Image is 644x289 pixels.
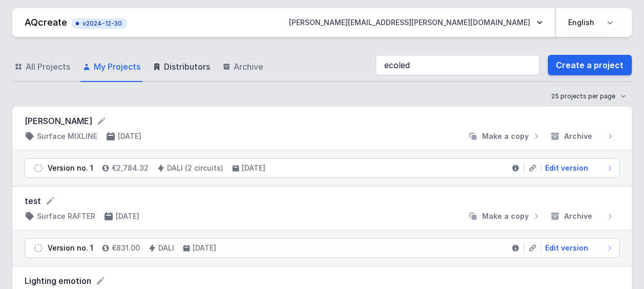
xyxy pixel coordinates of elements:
[71,16,127,29] button: v2024-12-30
[33,163,44,173] img: draft.svg
[37,211,95,221] h4: Surface RAFTER
[220,52,265,82] a: Archive
[548,55,632,75] a: Create a project
[242,163,265,173] h4: [DATE]
[464,211,546,221] button: Make a copy
[164,60,210,73] span: Distributors
[167,163,223,173] h4: DALI (2 circuits)
[234,60,263,73] span: Archive
[80,52,142,82] a: My Projects
[48,243,93,253] div: Version no. 1
[546,211,619,221] button: Archive
[25,195,619,207] form: test
[482,211,529,221] span: Make a copy
[76,19,122,28] span: v2024-12-30
[12,52,72,82] a: All Projects
[48,163,93,173] div: Version no. 1
[158,243,174,253] h4: DALI
[541,243,615,253] a: Edit version
[33,243,44,253] img: draft.svg
[25,17,67,28] a: AQcreate
[25,275,619,287] form: Lighting emotion
[564,131,592,141] span: Archive
[26,60,70,73] span: All Projects
[116,211,139,221] h4: [DATE]
[546,131,619,141] button: Archive
[281,13,551,32] button: [PERSON_NAME][EMAIL_ADDRESS][PERSON_NAME][DOMAIN_NAME]
[94,60,140,73] span: My Projects
[37,131,97,141] h4: Surface MIXLINE
[112,163,149,173] h4: €2,784.32
[482,131,529,141] span: Make a copy
[151,52,212,82] a: Distributors
[96,116,107,126] button: Rename project
[541,163,615,173] a: Edit version
[376,55,539,75] input: Search among projects and versions...
[193,243,216,253] h4: [DATE]
[45,196,55,206] button: Rename project
[545,163,588,173] span: Edit version
[118,131,141,141] h4: [DATE]
[562,13,619,32] select: Choose language
[464,131,546,141] button: Make a copy
[112,243,140,253] h4: €831.00
[25,115,619,127] form: [PERSON_NAME]
[564,211,592,221] span: Archive
[545,243,588,253] span: Edit version
[95,276,106,286] button: Rename project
